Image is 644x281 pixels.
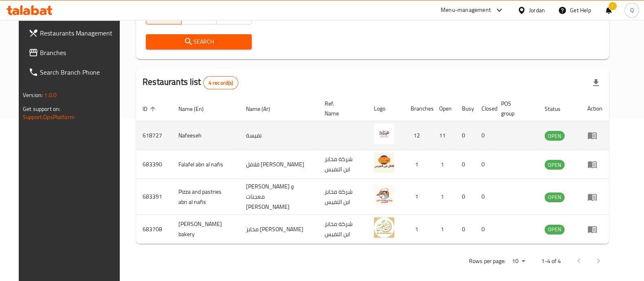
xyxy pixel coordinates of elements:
div: Jordan [529,6,545,15]
td: 1 [433,179,455,215]
td: شركة مخابز ابن النفيس [318,179,367,215]
td: [PERSON_NAME] bakery [172,215,240,244]
td: 12 [404,121,433,150]
td: 683708 [136,215,172,244]
td: 683390 [136,150,172,179]
span: Yes [185,11,213,22]
div: Export file [586,73,606,93]
span: OPEN [545,225,565,234]
div: OPEN [545,131,565,141]
td: شركة مخابز ابن النفيس [318,150,367,179]
span: 4 record(s) [204,79,238,87]
td: Falafel abn al nafis [172,150,240,179]
a: Search Branch Phone [22,62,126,82]
span: Status [545,104,571,114]
td: Nafeeseh [172,121,240,150]
td: شركة مخابز ابن النفيس [318,215,367,244]
td: مخابز [PERSON_NAME] [240,215,318,244]
th: Action [581,96,609,121]
td: فلافل [PERSON_NAME] [240,150,318,179]
td: 1 [404,150,433,179]
td: 0 [455,179,475,215]
div: Menu-management [441,5,491,15]
div: Rows per page: [509,255,528,268]
span: OPEN [545,131,565,141]
td: 0 [475,215,495,244]
span: Version: [23,90,43,100]
span: Name (En) [178,104,214,114]
span: Get support on: [23,104,60,114]
div: OPEN [545,225,565,235]
td: 683391 [136,179,172,215]
div: OPEN [545,160,565,170]
td: [PERSON_NAME] و معجنات [PERSON_NAME] [240,179,318,215]
img: Pizza and pastries abn al nafis [374,185,394,206]
td: 0 [475,150,495,179]
th: Busy [455,96,475,121]
img: Falafel abn al nafis [374,153,394,173]
td: 0 [475,179,495,215]
span: Name (Ar) [246,104,281,114]
td: 618727 [136,121,172,150]
th: Closed [475,96,495,121]
table: enhanced table [136,96,609,244]
td: 1 [433,215,455,244]
a: Branches [22,43,126,62]
p: Rows per page: [469,256,506,266]
td: 0 [455,215,475,244]
span: OPEN [545,160,565,170]
td: 0 [455,121,475,150]
span: 1.0.0 [44,90,57,100]
span: Restaurants Management [40,28,120,38]
span: Q [630,6,633,15]
th: Branches [404,96,433,121]
div: Menu [587,224,602,234]
span: All [149,11,178,22]
div: Total records count [203,76,239,89]
button: Search [146,34,252,49]
span: ID [143,104,158,114]
td: 1 [404,215,433,244]
span: Search Branch Phone [40,67,120,77]
td: 11 [433,121,455,150]
p: 1-4 of 4 [541,256,561,266]
a: Restaurants Management [22,23,126,43]
span: Branches [40,48,120,58]
span: Ref. Name [325,99,358,118]
img: Ibn Al-Nafis bakery [374,217,394,238]
th: Open [433,96,455,121]
td: Pizza and pastries abn al nafis [172,179,240,215]
span: POS group [501,99,528,118]
td: 1 [404,179,433,215]
h2: Restaurants list [143,76,238,89]
span: No [220,11,248,22]
div: Menu [587,192,602,202]
a: Support.OpsPlatform [23,112,75,122]
td: نفيسة [240,121,318,150]
span: OPEN [545,192,565,202]
span: Search [152,37,245,47]
div: Menu [587,159,602,169]
th: Logo [367,96,404,121]
td: 1 [433,150,455,179]
td: 0 [455,150,475,179]
img: Nafeeseh [374,124,394,144]
td: 0 [475,121,495,150]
